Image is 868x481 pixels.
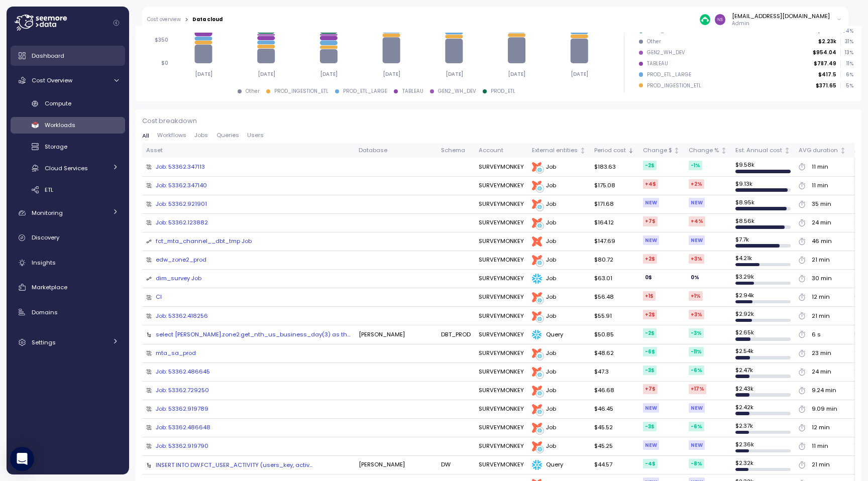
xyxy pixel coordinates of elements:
[475,419,528,437] td: SURVEYMONKEY
[247,133,264,138] span: Users
[156,386,209,395] a: Job: 53362.729250
[590,419,638,437] td: $45.52
[590,363,638,382] td: $47.3
[156,330,350,338] div: select [PERSON_NAME].zone2.get_nth_us_business_day(3) as th...
[689,310,704,319] div: +3 %
[216,133,239,138] span: Queries
[812,405,837,414] div: 9.09 min
[812,293,830,302] div: 12 min
[643,216,658,226] div: +7 $
[841,60,853,67] p: 11 %
[689,273,701,282] div: 0 %
[142,116,855,126] p: Cost breakdown
[475,195,528,214] td: SURVEYMONKEY
[532,367,586,377] div: Job
[731,195,795,214] td: $ 8.95k
[731,288,795,307] td: $ 2.94k
[383,71,400,77] tspan: [DATE]
[156,163,205,172] div: Job: 53362.347113
[475,270,528,288] td: SURVEYMONKEY
[673,147,680,154] div: Not sorted
[155,37,168,43] tspan: $350
[643,235,659,245] div: NEW
[274,88,329,95] div: PROD_INGESTION_ETL
[532,441,586,451] div: Job
[475,456,528,474] td: SURVEYMONKEY
[475,325,528,344] td: SURVEYMONKEY
[475,363,528,382] td: SURVEYMONKEY
[812,163,828,172] div: 11 min
[438,88,476,95] div: GEN2_WH_DEV
[359,146,433,155] div: Database
[813,49,836,56] p: $954.04
[689,403,705,413] div: NEW
[156,461,312,469] div: INSERT INTO DW.FCT_USER_ACTIVITY (users_key, activ...
[156,256,206,265] div: edw_zone2_prod
[532,199,586,209] div: Job
[814,60,836,67] p: $787.49
[32,308,58,316] span: Domains
[627,147,634,154] div: Sorted descending
[731,344,795,363] td: $ 2.54k
[156,442,208,451] div: Job: 53362.919790
[647,60,668,67] div: TABLEAU
[731,363,795,382] td: $ 2.47k
[812,442,828,451] div: 11 min
[731,143,795,158] th: Est. Annual costNot sorted
[475,288,528,307] td: SURVEYMONKEY
[32,76,72,84] span: Cost Overview
[812,274,832,283] div: 30 min
[590,177,638,195] td: $175.08
[647,82,701,89] div: PROD_INGESTION_ETL
[799,146,838,155] div: AVG duration
[475,232,528,251] td: SURVEYMONKEY
[731,158,795,176] td: $ 9.58k
[194,133,208,138] span: Jobs
[841,38,853,45] p: 31 %
[45,186,53,194] span: ETL
[590,456,638,474] td: $44.57
[689,291,703,301] div: +1 %
[156,218,208,227] div: Job: 53362.123882
[731,382,795,400] td: $ 2.43k
[643,273,654,282] div: 0 $
[590,288,638,307] td: $56.48
[643,179,658,189] div: +4 $
[156,405,208,414] a: Job: 53362.919789
[816,82,836,89] p: $371.65
[156,293,162,302] div: CI
[195,71,212,77] tspan: [DATE]
[590,270,638,288] td: $63.01
[685,143,731,158] th: Change %Not sorted
[32,233,59,242] span: Discovery
[731,456,795,474] td: $ 2.32k
[841,82,853,89] p: 5 %
[11,203,125,223] a: Monitoring
[689,440,705,450] div: NEW
[479,146,524,155] div: Account
[715,14,725,25] img: d8f3371d50c36e321b0eb15bc94ec64c
[475,251,528,270] td: SURVEYMONKEY
[343,88,387,95] div: PROD_ETL_LARGE
[643,440,659,450] div: NEW
[590,214,638,232] td: $164.12
[156,349,196,358] div: mta_sa_prod
[643,403,659,413] div: NEW
[445,71,463,77] tspan: [DATE]
[812,200,831,209] div: 35 min
[32,338,56,346] span: Settings
[532,311,586,321] div: Job
[812,237,832,246] div: 46 min
[732,20,830,27] p: Admin
[689,459,704,468] div: -8 %
[11,277,125,297] a: Marketplace
[146,146,351,155] div: Asset
[841,71,853,78] p: 6 %
[571,71,588,77] tspan: [DATE]
[156,200,207,209] div: Job: 53362.921901
[532,146,578,155] div: External entities
[508,71,525,77] tspan: [DATE]
[812,368,831,377] div: 24 min
[11,181,125,198] a: ETL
